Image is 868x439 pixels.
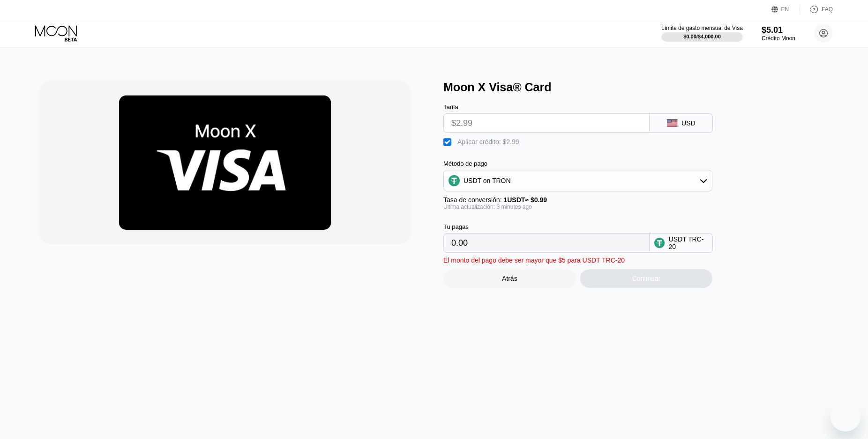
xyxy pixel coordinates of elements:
div: Tu pagas [443,223,650,230]
div: $5.01Crédito Moon [762,25,795,42]
div: USD [681,119,696,127]
div: FAQ [822,6,833,13]
div: Tarifa [443,103,650,110]
div: Crédito Moon [762,35,795,42]
div:  [443,138,453,147]
div: USDT on TRON [444,171,712,190]
div: Aplicar crédito: $2.99 [457,138,519,146]
div: Límite de gasto mensual de Visa [661,25,743,31]
div: Moon X Visa® Card [443,80,838,94]
div: USDT TRC-20 [669,235,708,250]
div: Atrás [443,269,576,288]
div: El monto del pago debe ser mayor que $5 para USDT TRC-20 [443,256,625,264]
div: Última actualización: 3 minutes ago [443,204,712,210]
div: $0.00 / $4,000.00 [683,34,721,39]
div: EN [781,6,789,13]
div: EN [771,5,800,14]
div: Tasa de conversión: [443,196,712,204]
div: FAQ [800,5,833,14]
div: $5.01 [762,25,795,35]
div: Método de pago [443,160,712,167]
div: Atrás [502,275,517,282]
iframe: Botón para iniciar la ventana de mensajería [831,402,861,432]
div: USDT on TRON [464,177,511,184]
div: Límite de gasto mensual de Visa$0.00/$4,000.00 [661,25,743,42]
input: $0.00 [451,114,642,132]
span: 1 USDT ≈ $0.99 [503,196,547,204]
